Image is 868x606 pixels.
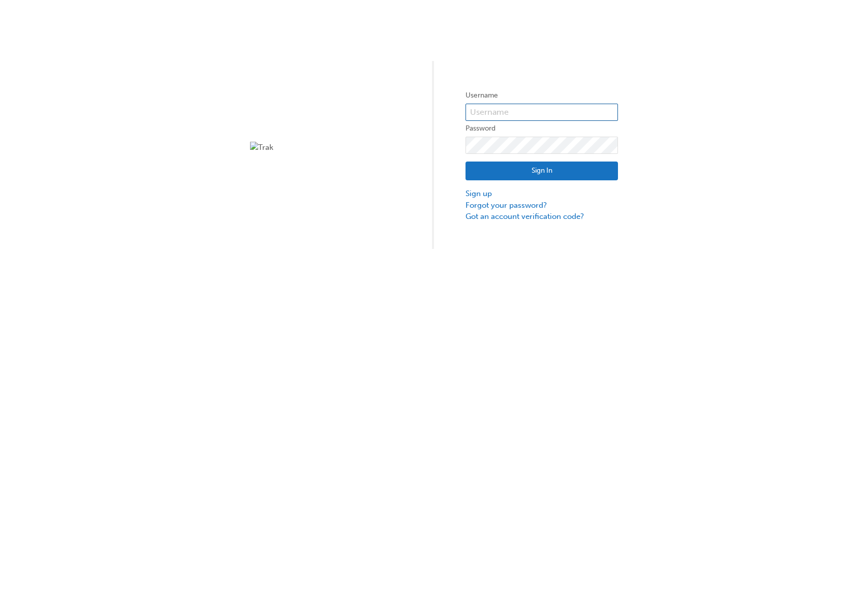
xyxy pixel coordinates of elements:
a: Sign up [466,188,618,200]
a: Got an account verification code? [466,211,618,222]
a: Forgot your password? [466,200,618,211]
button: Sign In [466,162,618,181]
img: Trak [250,142,402,153]
input: Username [466,104,618,121]
label: Username [466,89,618,102]
label: Password [466,122,618,135]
